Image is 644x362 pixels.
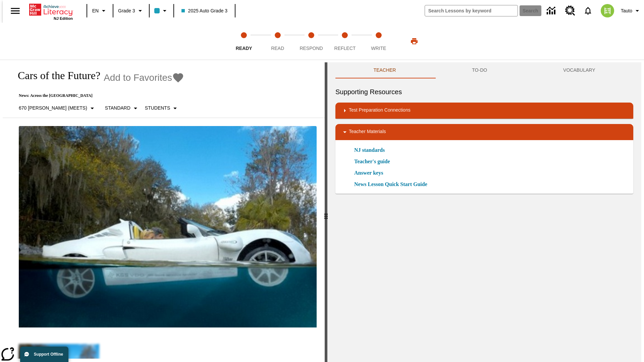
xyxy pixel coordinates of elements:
[11,69,100,82] h1: Cars of the Future?
[258,23,297,60] button: Read step 2 of 5
[327,62,641,362] div: activity
[181,7,228,14] span: 2025 Auto Grade 3
[335,62,633,78] div: Instructional Panel Tabs
[271,46,284,51] span: Read
[29,2,73,20] div: Home
[425,5,518,16] input: search field
[561,2,579,20] a: Resource Center, Will open in new tab
[525,62,633,78] button: VOCABULARY
[543,2,561,20] a: Data Center
[19,126,317,327] img: High-tech automobile treading water.
[621,7,632,14] span: Tauto
[142,102,182,114] button: Select Student
[335,103,633,119] div: Test Preparation Connections
[34,352,63,357] span: Support Offline
[16,102,99,114] button: Select Lexile, 670 Lexile (Meets)
[597,2,618,19] button: Select a new avatar
[434,62,525,78] button: TO-DO
[349,107,411,115] p: Test Preparation Connections
[325,62,327,362] div: Press Enter or Spacebar and then press right and left arrow keys to move the slider
[618,5,644,17] button: Profile/Settings
[102,102,142,114] button: Scaffolds, Standard
[19,105,87,112] p: 670 [PERSON_NAME] (Meets)
[354,146,389,154] a: NJ standards
[236,46,252,51] span: Ready
[89,5,111,17] button: Language: EN, Select a language
[105,105,130,112] p: Standard
[92,7,99,14] span: EN
[104,72,172,83] span: Add to Favorites
[601,4,614,17] img: avatar image
[224,23,263,60] button: Ready step 1 of 5
[152,5,171,17] button: Class color is light blue. Change class color
[104,72,184,83] button: Add to Favorites - Cars of the Future?
[354,169,383,177] a: Answer keys, Will open in new browser window or tab
[354,158,390,166] a: Teacher's guide, Will open in new browser window or tab
[579,2,597,19] a: Notifications
[300,46,323,51] span: Respond
[404,35,425,47] button: Print
[335,86,633,97] h6: Supporting Resources
[335,62,434,78] button: Teacher
[54,16,73,20] span: NJ Edition
[145,105,170,112] p: Students
[115,5,147,17] button: Grade: Grade 3, Select a grade
[354,180,427,188] a: News Lesson Quick Start Guide, Will open in new browser window or tab
[334,46,356,51] span: Reflect
[118,7,135,14] span: Grade 3
[11,93,184,98] p: News: Across the [GEOGRAPHIC_DATA]
[371,46,386,51] span: Write
[3,62,325,359] div: reading
[359,23,398,60] button: Write step 5 of 5
[335,124,633,140] div: Teacher Materials
[292,23,331,60] button: Respond step 3 of 5
[20,347,68,362] button: Support Offline
[325,23,364,60] button: Reflect step 4 of 5
[5,1,25,21] button: Open side menu
[349,128,386,136] p: Teacher Materials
